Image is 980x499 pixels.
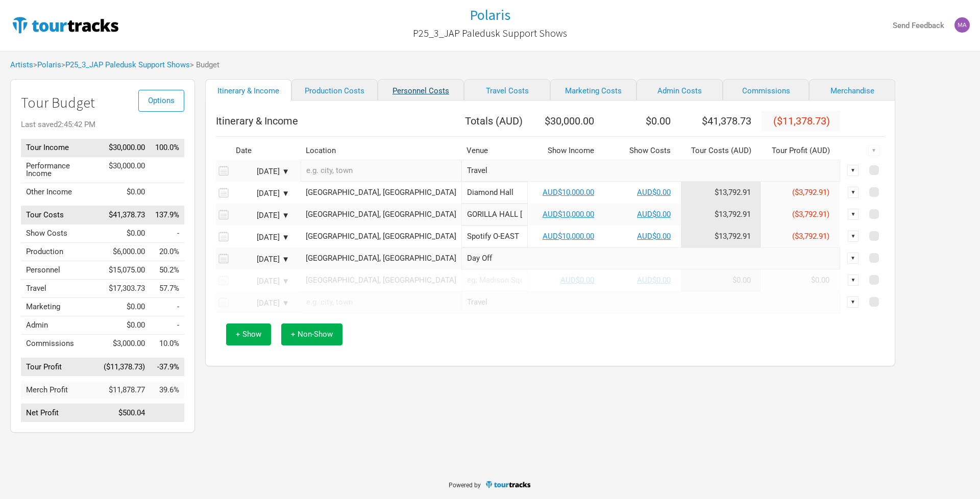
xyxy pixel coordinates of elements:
div: [DATE] ▼ [233,300,289,307]
img: TourTracks [10,15,120,35]
img: TourTracks [485,480,532,489]
a: Merchandise [809,79,895,101]
td: $0.00 [99,298,150,316]
span: Options [148,96,175,105]
div: [DATE] ▼ [233,278,289,285]
td: Performance Income as % of Tour Income [150,157,184,183]
div: Shibuya, Japan [306,233,456,240]
td: $3,000.00 [99,335,150,353]
div: Shibuya, Japan [306,255,456,262]
td: Net Profit [21,404,99,422]
th: Tour Costs ( AUD ) [681,142,762,160]
a: Personnel Costs [378,79,464,101]
div: [DATE] ▼ [233,168,289,176]
td: Tour Profit as % of Tour Income [150,358,184,376]
td: Show Costs as % of Tour Income [150,224,184,243]
td: Tour Profit [21,358,99,376]
a: AUD$0.00 [637,210,671,219]
div: ▼ [847,165,859,176]
td: Commissions [21,335,99,353]
span: + Show [236,330,261,339]
a: Marketing Costs [550,79,636,101]
div: Last saved 2:45:42 PM [21,121,184,129]
td: Commissions as % of Tour Income [150,335,184,353]
h1: Polaris [470,6,510,24]
th: Venue [461,142,528,160]
div: Osaka, Japan [306,211,456,218]
td: Other Income as % of Tour Income [150,183,184,201]
a: P25_3_JAP Paledusk Support Shows [413,22,567,44]
img: Mark [954,17,970,33]
span: > [33,61,61,69]
button: + Non-Show [281,323,342,345]
a: Itinerary & Income [205,79,291,101]
th: $0.00 [604,111,681,131]
span: Powered by [449,482,481,489]
a: AUD$0.00 [560,276,594,285]
td: Production [21,243,99,261]
input: Day Off [461,247,840,269]
a: AUD$0.00 [637,232,671,241]
td: Tour Cost allocation from Production, Personnel, Travel, Marketing, Admin & Commissions [681,269,762,291]
td: ($11,378.73) [99,358,150,376]
span: ($3,792.91) [792,188,829,197]
th: Location [301,142,461,160]
td: Tour Income as % of Tour Income [150,139,184,157]
input: Diamond Hall [461,182,528,204]
td: Admin as % of Tour Income [150,316,184,335]
td: Production as % of Tour Income [150,243,184,261]
input: Travel [461,291,840,313]
th: Tour Profit ( AUD ) [762,142,840,160]
span: > [61,61,190,69]
td: $30,000.00 [99,139,150,157]
td: Tour Cost allocation from Production, Personnel, Travel, Marketing, Admin & Commissions [681,182,762,204]
td: Marketing [21,298,99,316]
td: Travel as % of Tour Income [150,280,184,298]
a: Commissions [723,79,809,101]
td: Tour Cost allocation from Production, Personnel, Travel, Marketing, Admin & Commissions [681,204,762,226]
td: $30,000.00 [99,157,150,183]
input: GORILLA HALL OSAKA [461,204,528,226]
a: Production Costs [291,79,378,101]
span: ($3,792.91) [792,210,829,219]
a: AUD$0.00 [637,188,671,197]
div: ▼ [848,187,859,198]
td: Admin [21,316,99,335]
div: ▼ [848,209,859,220]
input: Travel [461,160,840,182]
a: Polaris [470,7,510,23]
h2: P25_3_JAP Paledusk Support Shows [413,28,567,39]
a: Artists [10,60,33,69]
div: [DATE] ▼ [233,256,289,263]
td: $11,878.77 [99,381,150,399]
a: Polaris [37,60,61,69]
td: Merch Profit as % of Tour Income [150,381,184,399]
td: $0.00 [99,183,150,201]
input: e.g. city, town [301,160,461,182]
td: Net Profit as % of Tour Income [150,404,184,422]
div: ▼ [847,296,859,308]
div: [DATE] ▼ [233,234,289,241]
a: AUD$10,000.00 [543,232,594,241]
input: eg: Madison Square Garden [461,269,528,291]
span: $0.00 [811,276,829,285]
span: ($11,378.73) [773,115,830,127]
input: Spotify O-EAST [461,226,528,247]
td: Merch Profit [21,381,99,399]
div: Nagoya, Japan [306,189,456,196]
button: Options [138,90,184,112]
th: Show Income [528,142,604,160]
td: $41,378.73 [99,206,150,224]
input: e.g. city, town [301,291,461,313]
td: $500.04 [99,404,150,422]
td: $0.00 [99,224,150,243]
strong: Send Feedback [893,21,944,30]
td: Personnel as % of Tour Income [150,261,184,280]
button: + Show [226,323,271,345]
a: AUD$0.00 [637,276,671,285]
div: [DATE] ▼ [233,212,289,219]
td: Tour Income [21,139,99,157]
span: ($3,792.91) [792,232,829,241]
a: AUD$10,000.00 [543,188,594,197]
div: [DATE] ▼ [233,190,289,197]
